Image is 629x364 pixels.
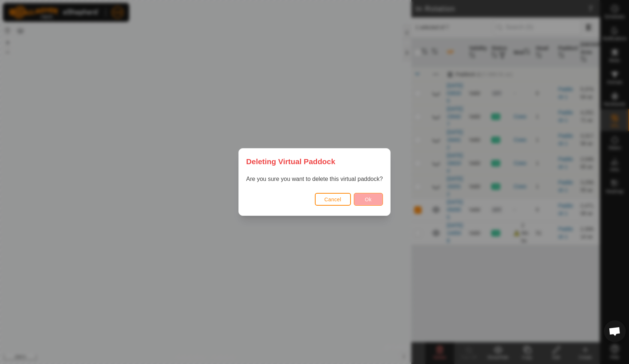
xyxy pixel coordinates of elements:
span: Deleting Virtual Paddock [246,156,335,167]
button: Ok [354,193,383,206]
span: Cancel [324,197,341,202]
p: Are you sure you want to delete this virtual paddock? [246,175,383,183]
span: Ok [365,197,372,202]
div: Open chat [604,320,626,342]
button: Cancel [315,193,351,206]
